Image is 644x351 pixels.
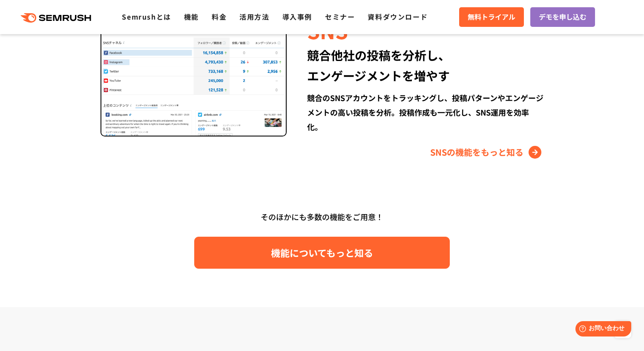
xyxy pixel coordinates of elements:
[430,145,543,159] a: SNSの機能をもっと知る
[368,12,428,22] a: 資料ダウンロード
[184,12,199,22] a: 機能
[239,12,269,22] a: 活用方法
[212,12,227,22] a: 料金
[307,45,543,86] div: 競合他社の投稿を分析し、 エンゲージメントを増やす
[307,90,543,134] div: 競合のSNSアカウントをトラッキングし、投稿パターンやエンゲージメントの高い投稿を分析。投稿作成も一元化し、SNS運用を効率化。
[459,7,524,27] a: 無料トライアル
[530,7,595,27] a: デモを申し込む
[539,12,586,23] span: デモを申し込む
[282,12,312,22] a: 導入事例
[77,209,567,225] div: そのほかにも多数の機能をご用意！
[568,318,635,342] iframe: Help widget launcher
[122,12,171,22] a: Semrushとは
[325,12,355,22] a: セミナー
[271,245,373,260] span: 機能についてもっと知る
[194,237,450,269] a: 機能についてもっと知る
[468,12,515,23] span: 無料トライアル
